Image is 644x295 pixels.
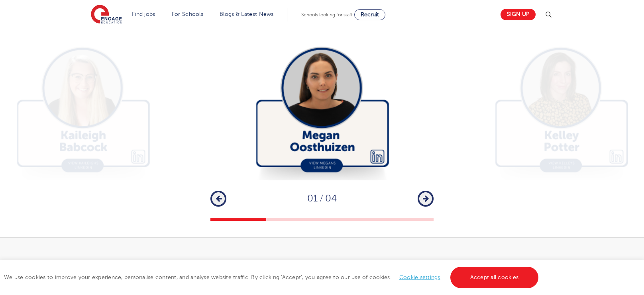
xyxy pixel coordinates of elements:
[91,5,122,25] img: Engage Education
[318,193,325,204] span: /
[378,218,434,221] button: 4 of 4
[325,193,337,204] span: 04
[399,274,440,280] a: Cookie settings
[132,11,155,17] a: Find jobs
[322,218,378,221] button: 3 of 4
[220,11,274,17] a: Blogs & Latest News
[172,11,203,17] a: For Schools
[266,218,322,221] button: 2 of 4
[450,267,539,288] a: Accept all cookies
[210,218,266,221] button: 1 of 4
[361,12,379,18] span: Recruit
[301,12,353,18] span: Schools looking for staff
[307,193,318,204] span: 01
[501,9,536,20] a: Sign up
[4,274,540,280] span: We use cookies to improve your experience, personalise content, and analyse website traffic. By c...
[354,9,385,20] a: Recruit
